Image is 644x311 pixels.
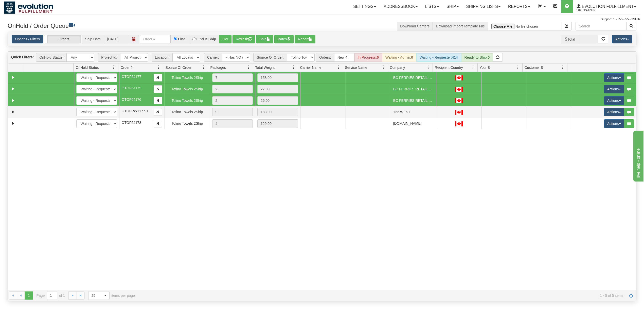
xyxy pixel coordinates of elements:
td: [DOMAIN_NAME] [391,118,436,129]
span: Page 1 [25,291,33,300]
span: items per page [88,291,135,300]
a: Recipient Country filter column settings [469,63,477,72]
div: Tofino Towels 2Ship [167,75,208,80]
div: 158.00 [257,73,298,82]
span: OTOF64176 [122,97,141,102]
input: Order # [140,35,170,43]
span: Page sizes drop down [88,291,110,300]
span: Source Of Order: [253,53,287,62]
div: Tofino Towels 2Ship [167,121,208,126]
div: 129.00 [257,119,298,128]
span: OTOFRW1177-1 [122,109,148,113]
span: Carrier Name [300,65,321,70]
div: In Progress: [354,53,382,62]
span: OnHold Status [76,65,99,70]
label: Find [178,37,186,41]
button: Copy to clipboard [154,108,162,116]
span: 1 - 5 of 5 items [142,293,623,298]
span: OnHold Status: [36,53,66,62]
input: Page 1 [47,291,57,300]
span: Evolution Fulfillment [581,4,634,9]
div: Tofino Towels 2Ship [167,109,208,115]
span: Project Id: [98,53,120,62]
span: Carrier: [204,53,222,62]
a: Your $ filter column settings [514,63,522,72]
strong: 0 [488,55,490,59]
button: Ship [256,35,273,43]
span: OTOF64175 [122,86,141,90]
button: Actions [604,85,624,93]
div: Tofino Towels 2Ship [167,98,208,103]
span: Order # [120,65,132,70]
a: Packages filter column settings [244,63,253,72]
span: 25 [92,293,98,298]
a: Ship [443,0,462,13]
a: Company filter column settings [424,63,433,72]
button: Rates [274,35,294,43]
td: BC FERRIES RETAIL DEPARTMENT - ATT SOVI [391,95,436,106]
h3: OnHold / Order Queue [8,22,318,29]
span: Customer $ [525,65,543,70]
div: Ready to Ship: [461,53,493,62]
a: OnHold Status filter column settings [110,63,118,72]
img: logo1488.jpg [4,1,53,14]
div: live help - online [4,3,47,9]
span: Packages [210,65,226,70]
span: OTOF64177 [122,75,141,79]
div: 2 [212,96,253,105]
span: Service Name [345,65,367,70]
div: Waiting - Requester: [416,53,461,62]
div: Support: 1 - 855 - 55 - 2SHIP [4,17,640,22]
iframe: chat widget [632,129,643,181]
a: Evolution Fulfillment 1488 / CA User [573,0,640,13]
div: Tofino Towels 2Ship [167,86,208,92]
span: Total [561,35,578,43]
button: Actions [604,119,624,128]
span: OTOF64178 [122,121,141,125]
button: Actions [604,73,624,82]
strong: 0 [411,55,413,59]
span: Source Of Order [165,65,191,70]
div: 9 [212,108,253,116]
span: Page of 1 [37,291,65,300]
div: 7 [212,73,253,82]
img: CA [455,110,463,115]
strong: 4 [346,55,348,59]
span: Location: [152,53,172,62]
img: CA [455,75,463,80]
button: Actions [604,96,624,105]
a: Order # filter column settings [154,63,163,72]
span: Your $ [480,65,490,70]
span: Total Weight [255,65,275,70]
button: Search [626,22,636,30]
img: CA [455,121,463,126]
span: Ship Date [82,35,104,43]
div: 27.00 [257,85,298,93]
td: BC FERRIES RETAIL DEPARTMENT - ATT SOBC [391,83,436,95]
td: BC FERRIES RETAIL DEPARTMENT [391,72,436,83]
div: 26.00 [257,96,298,105]
a: Carrier Name filter column settings [334,63,343,72]
span: 1488 / CA User [577,8,615,13]
button: Refresh [232,35,255,43]
div: 2 [212,85,253,93]
button: Actions [612,35,632,43]
span: Company [390,65,405,70]
label: Quick Filters: [11,55,34,60]
div: Waiting - Admin: [382,53,416,62]
label: Find & Ship [196,37,216,41]
span: Recipient Country [435,65,463,70]
span: Orders: [316,53,334,62]
button: Actions [604,108,624,116]
a: Expand [10,86,16,92]
button: Copy to clipboard [154,85,162,93]
div: 4 [212,119,253,128]
strong: 0 [377,55,379,59]
img: CA [455,87,463,92]
button: Report [295,35,315,43]
a: Expand [10,97,16,104]
td: 122 WEST [391,106,436,118]
div: grid toolbar [8,52,636,63]
input: Import [488,22,562,30]
div: 183.00 [257,108,298,116]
